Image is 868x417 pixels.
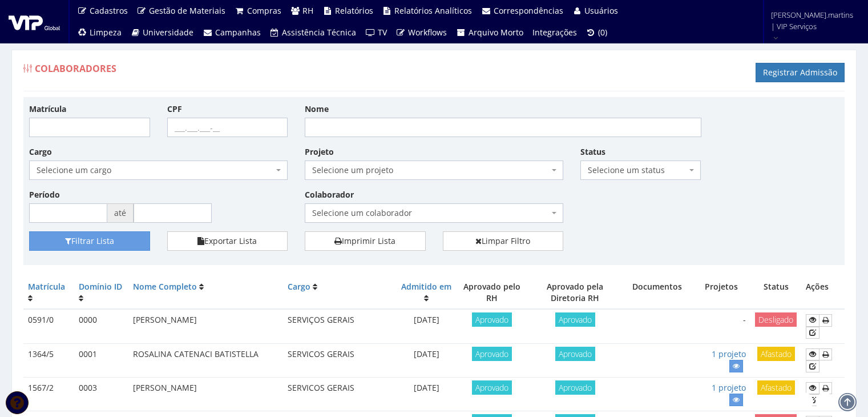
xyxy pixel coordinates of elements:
td: - [692,309,750,343]
td: [PERSON_NAME] [128,377,283,411]
td: 0000 [74,309,128,343]
span: Cadastros [90,5,128,16]
td: [DATE] [397,343,457,377]
td: SERVICOS GERAIS [283,377,397,411]
td: 0001 [74,343,128,377]
a: Universidade [126,22,199,43]
span: Campanhas [215,27,261,38]
td: SERVIÇOS GERAIS [283,309,397,343]
span: Aprovado [472,380,512,395]
a: Registrar Admissão [756,63,845,82]
a: Nome Completo [133,281,197,292]
span: RH [302,5,313,16]
a: Domínio ID [79,281,122,292]
a: Imprimir Lista [305,231,426,251]
a: Workflows [391,22,452,43]
td: 1364/5 [23,343,74,377]
label: Período [29,189,60,201]
label: Cargo [29,146,52,158]
a: Limpar Filtro [443,231,564,251]
img: logo [9,13,60,30]
span: Colaboradores [35,62,116,75]
input: ___.___.___-__ [167,118,288,137]
td: 0591/0 [23,309,74,343]
span: Universidade [143,27,193,38]
td: [PERSON_NAME] [128,309,283,343]
span: Assistência Técnica [282,27,356,38]
span: Selecione um status [588,165,687,176]
a: 1 projeto [712,382,746,393]
span: TV [378,27,387,38]
span: Selecione um colaborador [312,207,549,219]
td: [DATE] [397,309,457,343]
th: Ações [801,276,845,309]
td: 0003 [74,377,128,411]
label: Nome [305,103,329,115]
span: Afastado [757,380,795,395]
td: 1567/2 [23,377,74,411]
span: Selecione um status [580,161,701,180]
a: 1 projeto [712,348,746,359]
th: Documentos [623,276,692,309]
button: Filtrar Lista [29,231,150,251]
span: Usuários [584,5,618,16]
span: Relatórios Analíticos [394,5,472,16]
span: até [107,203,134,223]
label: CPF [167,103,182,115]
span: Integrações [532,27,577,38]
th: Status [750,276,801,309]
td: SERVICOS GERAIS [283,343,397,377]
label: Status [580,146,605,158]
span: Desligado [755,312,797,327]
th: Aprovado pelo RH [457,276,527,309]
th: Projetos [692,276,750,309]
span: Aprovado [555,312,595,327]
span: Selecione um colaborador [305,203,563,223]
span: Relatórios [335,5,373,16]
span: [PERSON_NAME].martins | VIP Serviços [771,9,853,32]
a: Admitido em [401,281,451,292]
label: Colaborador [305,189,354,201]
label: Projeto [305,146,334,158]
label: Matrícula [29,103,66,115]
a: Cargo [288,281,310,292]
a: Integrações [528,22,582,43]
span: Correspondências [494,5,563,16]
span: (0) [598,27,607,38]
a: Limpeza [72,22,126,43]
span: Aprovado [555,380,595,395]
a: Matrícula [28,281,65,292]
a: TV [361,22,391,43]
span: Selecione um projeto [305,161,563,180]
a: Assistência Técnica [265,22,361,43]
th: Aprovado pela Diretoria RH [527,276,623,309]
span: Compras [247,5,281,16]
a: Campanhas [198,22,265,43]
span: Workflows [408,27,447,38]
span: Aprovado [472,312,512,327]
span: Selecione um projeto [312,165,549,176]
span: Arquivo Morto [469,27,523,38]
td: [DATE] [397,377,457,411]
button: Exportar Lista [167,231,288,251]
span: Gestão de Materiais [149,5,225,16]
span: Limpeza [90,27,122,38]
span: Aprovado [472,347,512,361]
span: Aprovado [555,347,595,361]
a: Arquivo Morto [451,22,528,43]
span: Afastado [757,347,795,361]
a: (0) [582,22,612,43]
span: Selecione um cargo [37,165,273,176]
td: ROSALINA CATENACI BATISTELLA [128,343,283,377]
span: Selecione um cargo [29,161,288,180]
